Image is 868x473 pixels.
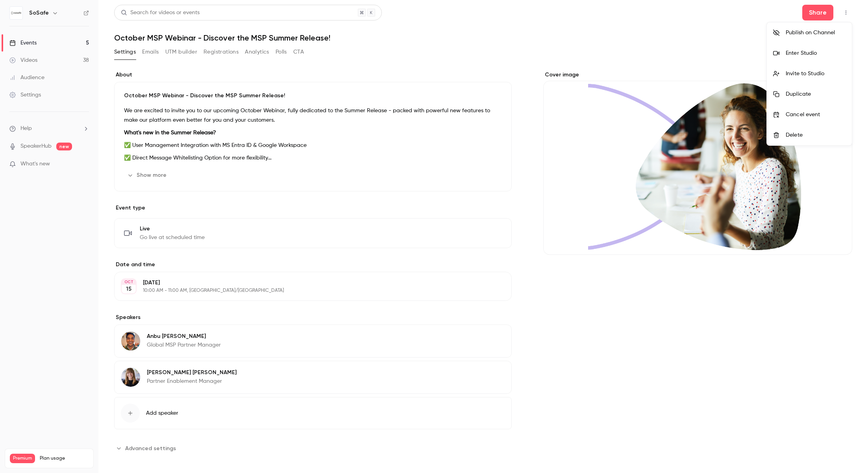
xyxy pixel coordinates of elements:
[786,49,846,57] div: Enter Studio
[786,131,846,139] div: Delete
[786,111,846,119] div: Cancel event
[786,29,846,37] div: Publish on Channel
[786,90,846,98] div: Duplicate
[786,70,846,78] div: Invite to Studio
